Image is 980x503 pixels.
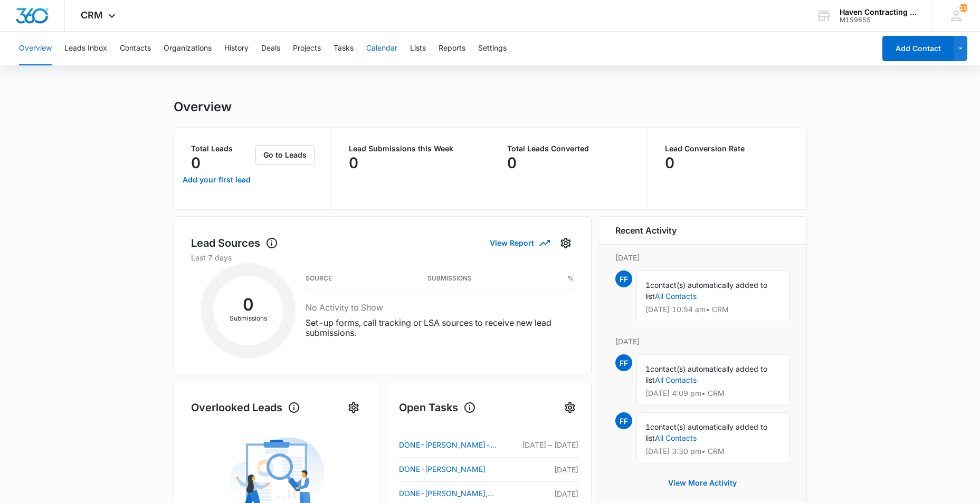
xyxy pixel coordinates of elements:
h3: Submissions [427,276,472,281]
p: 0 [507,154,517,171]
p: [DATE] 4:09 pm • CRM [645,390,781,397]
p: [DATE] [615,252,789,263]
p: [DATE] – [DATE] [522,439,578,450]
button: Organizations [164,32,212,65]
p: [DATE] [615,336,789,347]
p: Total Leads [191,145,254,152]
p: 0 [349,154,358,171]
button: Go to Leads [255,145,315,165]
a: All Contacts [655,375,697,384]
button: Reports [439,32,465,65]
p: Total Leads Converted [507,145,631,152]
button: Calendar [366,32,397,65]
button: Settings [562,399,578,416]
a: DONE-[PERSON_NAME] [399,463,522,476]
h1: Open Tasks [399,400,476,415]
h1: Overlooked Leads [191,400,300,415]
div: account name [840,8,917,16]
button: Leads Inbox [64,32,107,65]
h3: Source [306,276,332,281]
p: [DATE] 10:54 am • CRM [645,306,781,313]
a: DONE-[PERSON_NAME], Crawlspace Cleanout [399,487,522,500]
button: Deals [261,32,280,65]
span: CRM [81,9,103,21]
h1: Overview [174,99,232,115]
div: account id [840,16,917,24]
p: Lead Conversion Rate [665,145,789,152]
button: Settings [557,235,574,252]
span: contact(s) automatically added to list [645,422,767,442]
button: Projects [293,32,321,65]
button: Settings [478,32,507,65]
h3: No Activity to Show [306,301,574,314]
span: 1 [645,280,650,289]
span: contact(s) automatically added to list [645,364,767,384]
a: All Contacts [655,292,697,301]
button: View More Activity [658,470,747,496]
button: Lists [410,32,426,65]
a: Add your first lead [180,167,254,192]
span: 116 [959,4,968,12]
p: 0 [665,154,674,171]
span: FF [615,354,632,371]
h2: 0 [213,298,283,312]
button: View Report [490,234,549,252]
button: Settings [345,399,362,416]
button: History [224,32,249,65]
a: DONE-[PERSON_NAME]-[PERSON_NAME] -French Drain [399,439,522,451]
a: All Contacts [655,433,697,442]
p: Submissions [213,314,283,323]
span: 1 [645,422,650,431]
h3: % [567,276,574,281]
span: FF [615,412,632,429]
p: Last 7 days [191,252,574,263]
button: Contacts [120,32,151,65]
p: [DATE] 3:30 pm • CRM [645,448,781,455]
button: Tasks [334,32,354,65]
button: Overview [19,32,52,65]
p: 0 [191,154,201,171]
span: 1 [645,364,650,373]
span: contact(s) automatically added to list [645,280,767,301]
button: Add Contact [882,36,954,61]
a: Go to Leads [255,150,315,159]
p: [DATE] [522,464,578,475]
span: FF [615,270,632,287]
h1: Lead Sources [191,235,278,251]
p: Set-up forms, call tracking or LSA sources to receive new lead submissions. [306,318,574,338]
p: [DATE] [522,488,578,499]
div: notifications count [959,4,968,12]
p: Lead Submissions this Week [349,145,473,152]
h6: Recent Activity [615,224,677,237]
